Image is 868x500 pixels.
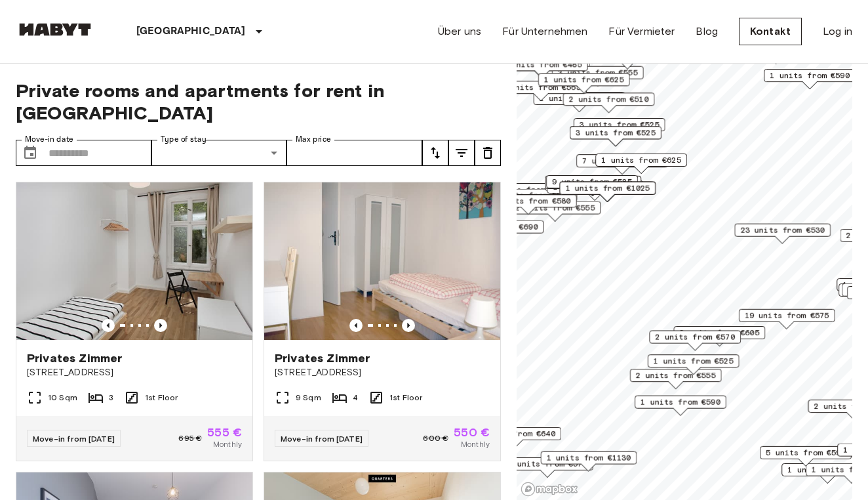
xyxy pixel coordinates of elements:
[502,24,587,39] a: Für Unternehmen
[745,310,829,322] span: 19 units from €575
[461,438,490,450] span: Monthly
[48,392,77,404] span: 10 Sqm
[544,73,624,85] span: 1 units from €625
[264,182,500,340] img: Marketing picture of unit DE-01-093-04M
[540,451,637,472] div: Map marker
[521,482,578,497] a: Mapbox logo
[636,369,716,381] span: 2 units from €555
[296,392,321,404] span: 9 Sqm
[563,93,655,113] div: Map marker
[739,18,802,45] a: Kontakt
[595,154,687,174] div: Map marker
[546,175,638,196] div: Map marker
[145,392,178,404] span: 1st Floor
[486,195,571,207] span: 35 units from €580
[275,350,370,366] span: Privates Zimmer
[552,66,644,87] div: Map marker
[540,93,620,104] span: 1 units from €565
[349,319,363,332] button: Previous image
[552,176,632,188] span: 9 units from €585
[27,350,122,366] span: Privates Zimmer
[213,438,242,450] span: Monthly
[696,24,718,39] a: Blog
[454,427,490,438] span: 550 €
[458,221,538,233] span: 2 units from €690
[515,202,595,214] span: 2 units from €555
[16,79,501,124] span: Private rooms and apartments for rent in [GEOGRAPHIC_DATA]
[730,44,822,64] div: Map marker
[534,92,625,112] div: Map marker
[275,366,490,379] span: [STREET_ADDRESS]
[353,392,358,404] span: 4
[630,369,722,389] div: Map marker
[207,427,242,438] span: 555 €
[601,154,681,166] span: 1 units from €625
[654,355,734,367] span: 1 units from €525
[502,457,593,478] div: Map marker
[574,118,665,138] div: Map marker
[740,224,825,236] span: 23 units from €530
[770,70,850,81] span: 1 units from €590
[569,93,649,105] span: 2 units from €510
[580,119,660,131] span: 3 units from €525
[422,140,448,166] button: tune
[161,134,207,145] label: Type of stay
[546,452,631,464] span: 1 units from €1130
[635,396,726,416] div: Map marker
[475,428,555,440] span: 1 units from €640
[576,154,668,175] div: Map marker
[296,134,331,145] label: Max price
[576,127,656,138] span: 3 units from €525
[582,155,662,167] span: 7 units from €585
[764,69,856,89] div: Map marker
[649,331,741,351] div: Map marker
[565,182,650,194] span: 1 units from €1025
[608,24,675,39] a: Für Vermieter
[823,24,852,39] a: Log in
[452,220,544,241] div: Map marker
[469,427,561,448] div: Map marker
[25,134,73,145] label: Move-in date
[495,81,587,101] div: Map marker
[641,396,720,408] span: 1 units from €590
[16,182,252,340] img: Marketing picture of unit DE-01-233-02M
[17,140,43,166] button: Choose date
[483,183,575,203] div: Map marker
[760,446,852,467] div: Map marker
[489,184,569,196] span: 6 units from €490
[402,319,415,332] button: Previous image
[154,319,167,332] button: Previous image
[448,140,475,166] button: tune
[582,49,673,70] div: Map marker
[264,182,501,461] a: Marketing picture of unit DE-01-093-04MPrevious imagePrevious imagePrivates Zimmer[STREET_ADDRESS...
[570,126,661,146] div: Map marker
[648,354,740,375] div: Map marker
[481,194,577,215] div: Map marker
[547,180,643,201] div: Map marker
[136,24,246,39] p: [GEOGRAPHIC_DATA]
[109,392,113,404] span: 3
[475,140,501,166] button: tune
[16,182,253,461] a: Marketing picture of unit DE-01-233-02MPrevious imagePrevious imagePrivates Zimmer[STREET_ADDRESS...
[559,182,656,202] div: Map marker
[27,366,242,379] span: [STREET_ADDRESS]
[102,319,115,332] button: Previous image
[438,24,481,39] a: Über uns
[558,67,638,79] span: 3 units from €555
[16,23,94,36] img: Habyt
[680,327,760,339] span: 3 units from €605
[496,58,588,78] div: Map marker
[545,176,641,196] div: Map marker
[281,434,363,444] span: Move-in from [DATE]
[674,326,766,346] div: Map marker
[766,447,846,459] span: 5 units from €590
[538,73,630,93] div: Map marker
[486,189,578,209] div: Map marker
[492,190,572,201] span: 6 units from €540
[545,178,642,198] div: Map marker
[389,392,422,404] span: 1st Floor
[33,434,115,444] span: Move-in from [DATE]
[787,464,867,476] span: 1 units from €565
[655,331,735,343] span: 2 units from €570
[423,432,448,444] span: 600 €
